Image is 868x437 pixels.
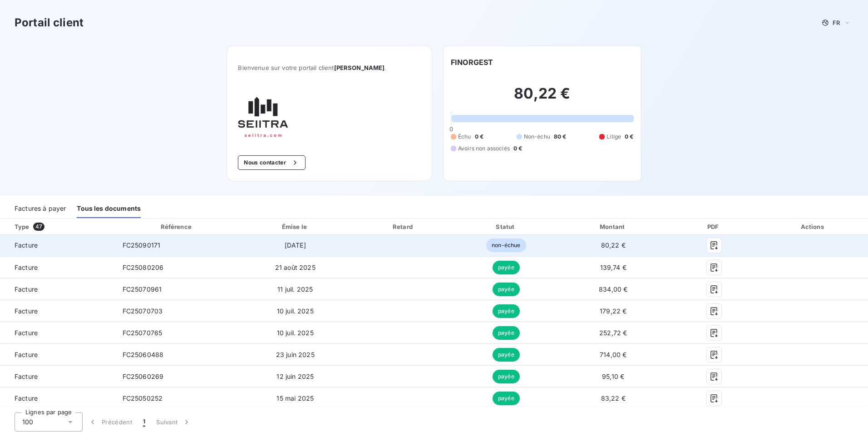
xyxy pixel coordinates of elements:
[599,285,627,293] span: 834,00 €
[833,19,840,26] span: FR
[558,222,668,231] div: Montant
[475,133,483,141] span: 0 €
[123,285,162,293] span: FC25070961
[7,285,108,294] span: Facture
[276,351,315,358] span: 23 juin 2025
[138,412,151,432] button: 1
[599,329,627,337] span: 252,72 €
[602,372,624,380] span: 95,10 €
[524,133,550,141] span: Non-échu
[7,307,108,316] span: Facture
[760,222,866,231] div: Actions
[7,328,108,338] span: Facture
[354,222,454,231] div: Retard
[7,263,108,272] span: Facture
[7,350,108,359] span: Facture
[7,394,108,403] span: Facture
[277,307,314,315] span: 10 juil. 2025
[15,15,84,31] h3: Portail client
[449,125,453,133] span: 0
[493,283,520,296] span: payée
[276,394,314,402] span: 15 mai 2025
[493,348,520,362] span: payée
[7,372,108,381] span: Facture
[123,329,163,337] span: FC25070765
[601,394,626,402] span: 83,22 €
[600,263,626,271] span: 139,74 €
[7,241,108,250] span: Facture
[493,370,520,383] span: payée
[554,133,567,141] span: 80 €
[493,261,520,274] span: payée
[493,304,520,318] span: payée
[143,417,145,427] span: 1
[458,144,510,153] span: Avoirs non associés
[601,241,626,249] span: 80,22 €
[486,238,526,252] span: non-échue
[285,241,306,249] span: [DATE]
[451,57,493,68] h6: FINORGEST
[334,64,385,71] span: [PERSON_NAME]
[276,372,314,380] span: 12 juin 2025
[625,133,633,141] span: 0 €
[607,133,621,141] span: Litige
[77,199,141,218] div: Tous les documents
[513,144,522,153] span: 0 €
[123,372,164,380] span: FC25060269
[600,307,626,315] span: 179,22 €
[15,199,66,218] div: Factures à payer
[123,307,163,315] span: FC25070703
[241,222,350,231] div: Émise le
[493,326,520,340] span: payée
[277,329,314,337] span: 10 juil. 2025
[238,155,305,170] button: Nous contacter
[22,417,33,427] span: 100
[123,351,164,358] span: FC25060488
[151,412,197,432] button: Suivant
[9,222,113,231] div: Type
[238,93,296,141] img: Company logo
[83,412,138,432] button: Précédent
[161,223,192,230] div: Référence
[123,263,164,271] span: FC25080206
[493,392,520,405] span: payée
[123,394,163,402] span: FC25050252
[451,84,634,112] h2: 80,22 €
[277,285,313,293] span: 11 juil. 2025
[457,222,555,231] div: Statut
[123,241,161,249] span: FC25090171
[600,351,626,358] span: 714,00 €
[275,263,316,271] span: 21 août 2025
[458,133,471,141] span: Échu
[238,64,421,71] span: Bienvenue sur votre portail client .
[33,223,44,231] span: 47
[671,222,757,231] div: PDF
